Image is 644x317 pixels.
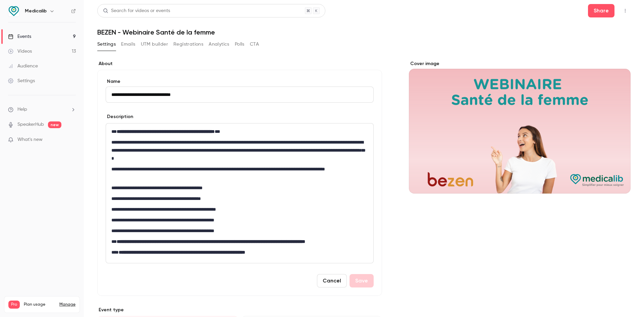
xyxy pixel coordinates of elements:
p: Event type [97,307,382,313]
section: Cover image [409,60,631,194]
label: About [97,60,382,67]
span: What's new [17,136,43,143]
button: Cancel [317,274,347,287]
label: Cover image [409,60,631,67]
h6: Medicalib [25,8,47,14]
iframe: Noticeable Trigger [68,137,76,143]
label: Name [106,78,374,85]
a: SpeakerHub [17,121,44,128]
button: Settings [97,39,116,50]
span: new [48,121,61,128]
button: Share [588,4,614,17]
img: Medicalib [8,6,19,16]
button: UTM builder [141,39,168,50]
li: help-dropdown-opener [8,106,76,113]
h1: BEZEN - Webinaire Santé de la femme [97,28,631,36]
span: Pro [8,301,20,309]
div: Search for videos or events [103,7,170,14]
div: Audience [8,63,38,69]
div: editor [106,123,373,263]
button: Polls [235,39,245,50]
button: Analytics [209,39,229,50]
a: Manage [59,302,75,307]
span: Plan usage [24,302,55,307]
div: Settings [8,77,35,84]
button: CTA [250,39,259,50]
span: Help [17,106,27,113]
button: Registrations [173,39,203,50]
button: Emails [121,39,135,50]
section: description [106,123,374,263]
div: Events [8,33,31,40]
div: Videos [8,48,32,55]
label: Description [106,113,133,120]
